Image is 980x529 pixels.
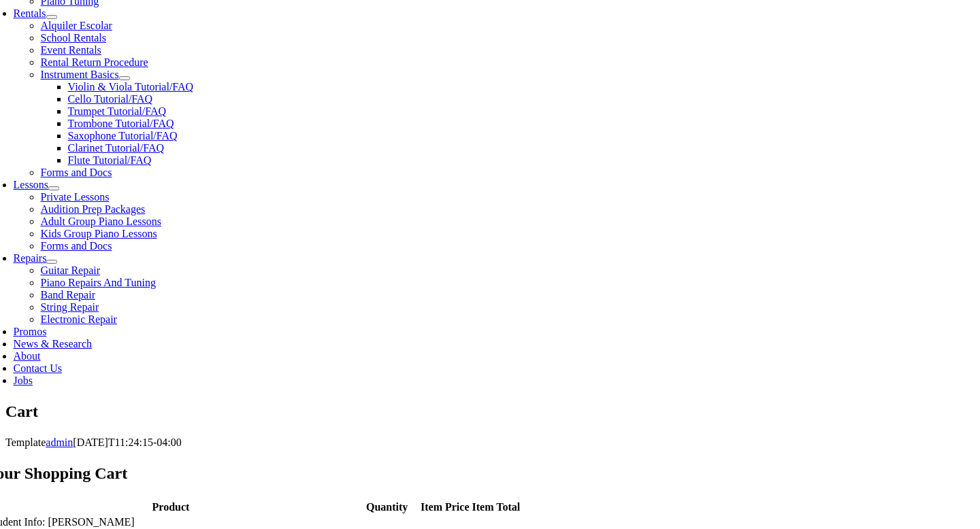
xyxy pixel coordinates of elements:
a: Electronic Repair [41,313,117,325]
a: admin [46,437,73,448]
a: Jobs [14,375,33,386]
a: Repairs [14,252,47,264]
button: Open submenu of Instrument Basics [119,76,130,80]
a: School Rentals [41,32,106,44]
a: Clarinet Tutorial/FAQ [68,142,165,154]
th: Item Price [420,500,470,514]
a: Contact Us [14,362,63,374]
th: Item Total [472,500,521,514]
a: Band Repair [41,289,95,301]
a: Audition Prep Packages [41,203,146,215]
a: Promos [14,326,47,337]
a: Flute Tutorial/FAQ [68,154,152,166]
a: Cello Tutorial/FAQ [68,93,153,105]
a: Violin & Viola Tutorial/FAQ [68,81,194,92]
h1: Cart [5,400,975,424]
a: Piano Repairs And Tuning [41,277,156,288]
a: Instrument Basics [41,69,119,80]
a: Trombone Tutorial/FAQ [68,118,174,129]
a: Adult Group Piano Lessons [41,216,161,227]
th: Quantity [355,500,419,514]
a: Rentals [14,7,46,19]
a: Kids Group Piano Lessons [41,228,157,239]
section: Page Title Bar [5,400,975,424]
span: Template [5,437,46,448]
a: Alquiler Escolar [41,20,112,31]
a: Guitar Repair [41,264,101,276]
a: Lessons [14,179,49,190]
a: News & Research [14,338,93,349]
a: About [14,350,41,362]
button: Open submenu of Repairs [46,260,57,264]
button: Open submenu of Rentals [46,15,57,19]
a: Event Rentals [41,44,101,56]
a: Forms and Docs [41,167,112,178]
a: Saxophone Tutorial/FAQ [68,130,178,141]
span: [DATE]T11:24:15-04:00 [73,437,181,448]
a: Forms and Docs [41,240,112,252]
a: Rental Return Procedure [41,56,148,68]
a: String Repair [41,301,99,313]
a: Trumpet Tutorial/FAQ [68,105,166,117]
button: Open submenu of Lessons [48,186,59,190]
a: Private Lessons [41,191,110,203]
